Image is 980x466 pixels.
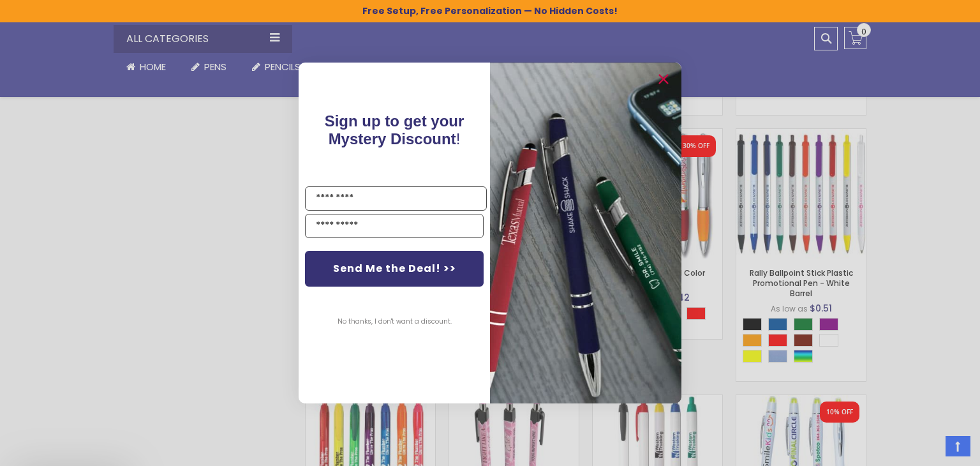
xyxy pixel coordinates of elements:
[490,63,681,403] img: pop-up-image
[653,69,674,89] button: Close dialog
[325,112,464,147] span: !
[305,251,484,287] button: Send Me the Deal! >>
[331,306,458,338] button: No thanks, I don't want a discount.
[325,112,464,147] span: Sign up to get your Mystery Discount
